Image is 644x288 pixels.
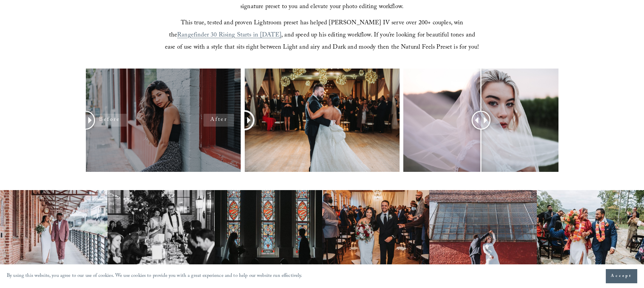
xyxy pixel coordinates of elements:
[611,273,632,280] span: Accept
[322,190,430,271] img: Rustic Raleigh wedding venue couple down the aisle
[177,30,281,41] a: Rangefinder 30 Rising Starts in [DATE]
[108,190,215,271] img: Best Raleigh wedding venue reception toast
[7,271,303,281] p: By using this website, you agree to our use of cookies. We use cookies to provide you with a grea...
[606,269,637,283] button: Accept
[429,190,537,271] img: Raleigh wedding photographer couple dance
[165,30,479,53] span: , and speed up his editing workflow. If you’re looking for beautiful tones and ease of use with a...
[169,18,465,41] span: This true, tested and proven Lightroom preset has helped [PERSON_NAME] IV serve over 200+ couples...
[215,190,322,271] img: Elegant bride and groom first look photography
